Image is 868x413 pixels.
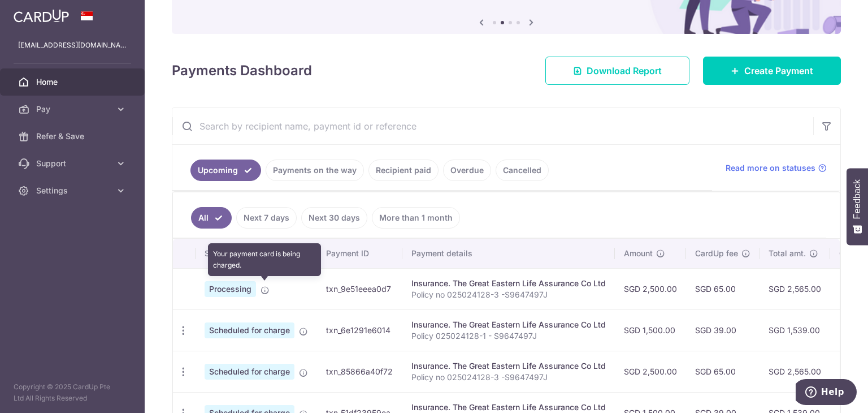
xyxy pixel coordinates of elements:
[624,248,653,259] span: Amount
[190,160,261,181] a: Upcoming
[18,40,127,51] p: [EMAIL_ADDRESS][DOMAIN_NAME]
[402,239,615,268] th: Payment details
[759,309,830,351] td: SGD 1,539.00
[205,322,294,338] span: Scheduled for charge
[703,57,841,85] a: Create Payment
[769,248,806,259] span: Total amt.
[317,239,402,268] th: Payment ID
[759,268,830,309] td: SGD 2,565.00
[411,289,606,300] p: Policy no 025024128-3 -S9647497J
[726,162,827,174] a: Read more on statuses
[587,64,662,78] span: Download Report
[266,160,364,181] a: Payments on the way
[191,207,232,229] a: All
[744,64,813,78] span: Create Payment
[14,9,69,23] img: CardUp
[36,131,111,142] span: Refer & Save
[496,160,549,181] a: Cancelled
[36,76,111,88] span: Home
[411,278,606,289] div: Insurance. The Great Eastern Life Assurance Co Ltd
[686,268,759,309] td: SGD 65.00
[205,248,229,259] span: Status
[615,351,686,392] td: SGD 2,500.00
[411,360,606,372] div: Insurance. The Great Eastern Life Assurance Co Ltd
[172,108,813,144] input: Search by recipient name, payment id or reference
[411,372,606,383] p: Policy no 025024128-3 -S9647497J
[796,379,857,407] iframe: Opens a widget where you can find more information
[545,57,689,85] a: Download Report
[317,268,402,309] td: txn_9e51eeea0d7
[36,185,111,196] span: Settings
[615,309,686,351] td: SGD 1,500.00
[686,351,759,392] td: SGD 65.00
[759,351,830,392] td: SGD 2,565.00
[372,207,460,229] a: More than 1 month
[695,248,738,259] span: CardUp fee
[686,309,759,351] td: SGD 39.00
[411,319,606,330] div: Insurance. The Great Eastern Life Assurance Co Ltd
[236,207,297,229] a: Next 7 days
[443,160,491,181] a: Overdue
[368,160,439,181] a: Recipient paid
[615,268,686,309] td: SGD 2,500.00
[205,281,256,297] span: Processing
[301,207,367,229] a: Next 30 days
[172,61,312,81] h4: Payments Dashboard
[847,168,868,245] button: Feedback - Show survey
[726,162,815,174] span: Read more on statuses
[208,243,321,276] div: Your payment card is being charged.
[411,330,606,342] p: Policy 025024128-1 - S9647497J
[36,158,111,169] span: Support
[317,351,402,392] td: txn_85866a40f72
[205,364,294,380] span: Scheduled for charge
[317,309,402,351] td: txn_6e1291e6014
[852,179,862,219] span: Feedback
[411,402,606,413] div: Insurance. The Great Eastern Life Assurance Co Ltd
[36,104,111,115] span: Pay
